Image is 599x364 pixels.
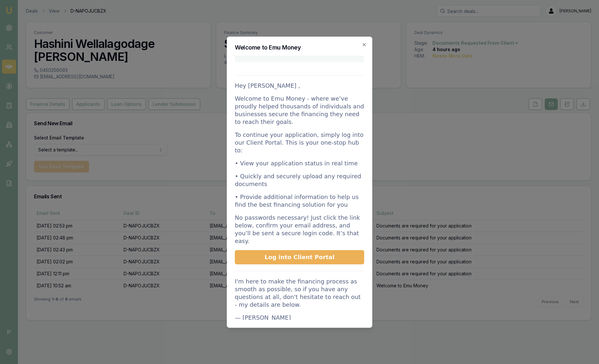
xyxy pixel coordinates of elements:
[235,224,364,255] p: No passwords necessary! Just click the link below, confirm your email address, and you’ll be sent...
[235,260,364,274] a: Log into Client Portal
[265,263,334,270] span: Log into Client Portal
[235,69,285,78] img: Emu Money
[235,287,364,318] p: I'm here to make the financing process as smooth as possible, so if you have any questions at all...
[235,169,364,177] p: • View your application status in real time
[235,182,364,198] p: • Quickly and securely upload any required documents
[235,141,364,164] p: To continue your application, simply log into our Client Portal. This is your one-stop hub to:
[235,203,364,218] p: • Provide additional information to help us find the best financing solution for you
[235,105,364,136] p: Welcome to Emu Money - where we’ve proudly helped thousands of individuals and businesses secure ...
[235,92,364,99] p: Hey [PERSON_NAME] ,
[235,45,364,50] h2: Welcome to Emu Money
